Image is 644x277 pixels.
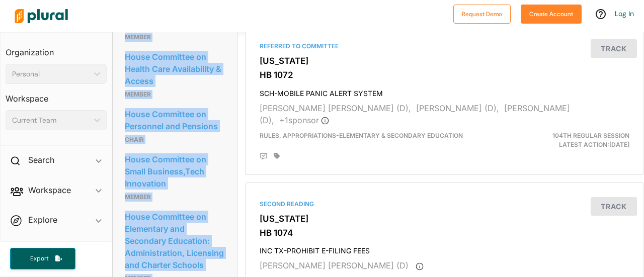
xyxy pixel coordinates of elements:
[260,152,268,160] div: Add Position Statement
[521,8,582,19] a: Create Account
[260,56,629,66] h3: [US_STATE]
[125,88,225,101] p: Member
[260,103,411,113] span: [PERSON_NAME] [PERSON_NAME] (D),
[125,152,225,191] a: House Committee on Small Business,Tech Innovation
[6,38,107,60] h3: Organization
[260,103,570,125] span: [PERSON_NAME] (D),
[453,8,511,19] a: Request Demo
[260,132,463,139] span: Rules, Appropriations-Elementary & Secondary Education
[260,260,409,270] span: [PERSON_NAME] [PERSON_NAME] (D)
[10,248,75,269] button: Export
[125,191,225,203] p: Member
[552,132,629,139] span: 104th Regular Session
[23,254,55,263] span: Export
[260,200,629,209] div: Second Reading
[260,214,629,224] h3: [US_STATE]
[28,154,54,165] h2: Search
[125,31,225,43] p: Member
[260,228,629,238] h3: HB 1074
[591,197,637,216] button: Track
[591,39,637,58] button: Track
[6,84,107,106] h3: Workspace
[125,134,225,146] p: Chair
[521,5,582,24] button: Create Account
[453,5,511,24] button: Request Demo
[260,42,629,51] div: Referred to Committee
[12,69,90,79] div: Personal
[260,84,629,98] h4: SCH-MOBILE PANIC ALERT SYSTEM
[12,115,90,126] div: Current Team
[615,9,634,18] a: Log In
[125,107,225,134] a: House Committee on Personnel and Pensions
[260,70,629,80] h3: HB 1072
[125,209,225,272] a: House Committee on Elementary and Secondary Education: Administration, Licensing and Charter Schools
[260,242,629,255] h4: INC TX-PROHIBIT E-FILING FEES
[274,152,280,159] div: Add tags
[279,115,329,125] span: + 1 sponsor
[416,103,499,113] span: [PERSON_NAME] (D),
[125,49,225,88] a: House Committee on Health Care Availability & Access
[509,131,637,149] div: Latest Action: [DATE]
